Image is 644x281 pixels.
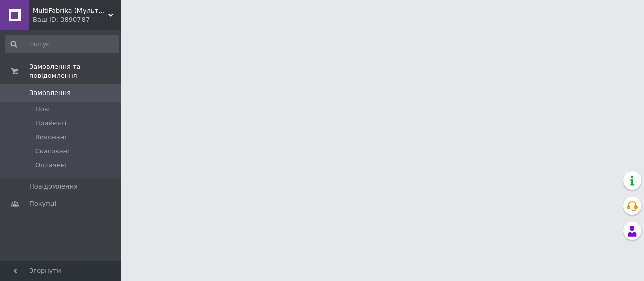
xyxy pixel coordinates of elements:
span: MultiFabrika (Мультифабрика) [33,6,108,15]
span: Оплачені [35,161,67,170]
input: Пошук [5,35,119,53]
div: Ваш ID: 3890787 [33,15,121,24]
span: Покупці [29,199,56,208]
span: Замовлення та повідомлення [29,62,121,80]
span: Нові [35,105,50,114]
span: Виконані [35,133,66,142]
span: Скасовані [35,147,69,156]
span: Повідомлення [29,182,78,191]
span: Замовлення [29,88,71,98]
span: Прийняті [35,119,66,128]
